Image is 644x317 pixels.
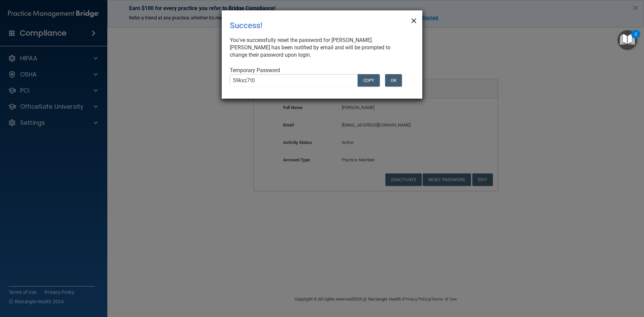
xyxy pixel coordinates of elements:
[385,74,402,87] button: OK
[618,30,637,50] button: Open Resource Center, 2 new notifications
[635,34,637,43] div: 2
[230,16,387,35] div: Success!
[358,74,380,87] button: COPY
[411,13,417,27] span: ×
[230,37,409,59] div: You've successfully reset the password for [PERSON_NAME]. [PERSON_NAME] has been notified by emai...
[230,67,280,73] span: Temporary Password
